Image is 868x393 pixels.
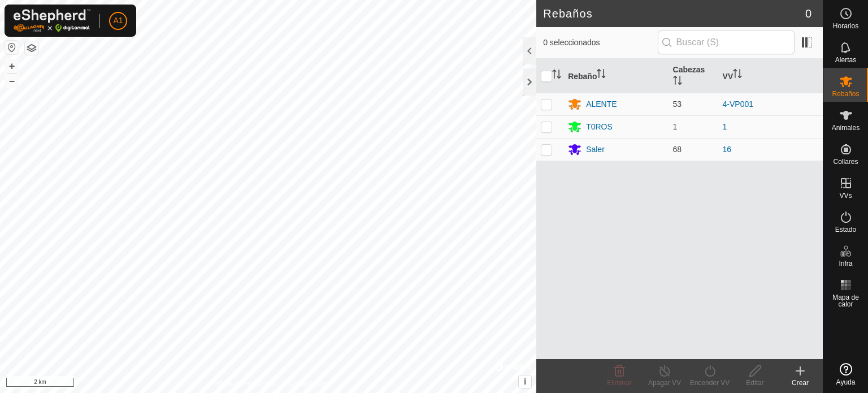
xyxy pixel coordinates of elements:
div: ALENTE [586,98,617,110]
a: 4-VP001 [723,100,753,109]
font: Estado [835,226,856,234]
font: Apagar VV [648,379,681,387]
font: 0 [805,7,811,20]
font: Cabezas [673,65,705,74]
button: i [519,375,531,388]
font: Eliminar [607,379,631,387]
font: Rebaños [832,90,859,98]
button: – [5,74,19,88]
p-sorticon: Activar para ordenar [552,71,561,80]
font: Contáctanos [289,379,327,387]
font: Collares [833,158,858,166]
font: + [9,60,15,72]
font: Encender VV [690,379,730,387]
div: T0ROS [586,121,613,133]
font: Rebaño [568,71,597,80]
font: VV [723,71,734,80]
span: 68 [673,145,682,154]
div: Saler [586,144,605,156]
a: Ayuda [823,359,868,390]
span: A1 [113,15,123,27]
font: Crear [792,379,809,387]
font: Alertas [835,56,856,64]
button: + [5,59,19,73]
a: 16 [723,145,732,154]
span: 1 [673,122,678,131]
img: Logo Gallagher [14,9,90,32]
input: Buscar (S) [658,31,795,54]
font: VVs [839,192,852,200]
a: 1 [723,122,727,131]
span: 53 [673,100,682,109]
p-sorticon: Activar para ordenar [673,77,682,87]
font: Animales [832,124,860,132]
font: Infra [839,260,852,267]
font: – [9,75,15,87]
button: Restablecer mapa [5,41,19,54]
font: Ayuda [836,378,856,386]
font: Mapa de calor [832,293,859,308]
p-sorticon: Activar para ordenar [597,71,606,80]
font: Rebaños [543,7,593,20]
a: Política de Privacidad [210,378,275,388]
font: Editar [746,379,763,387]
font: Política de Privacidad [210,379,275,387]
p-sorticon: Activar para ordenar [733,71,742,80]
font: 0 seleccionados [543,38,600,47]
font: i [524,377,526,386]
font: Horarios [833,22,858,30]
a: Contáctanos [289,378,327,388]
button: Capas del Mapa [25,41,38,55]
